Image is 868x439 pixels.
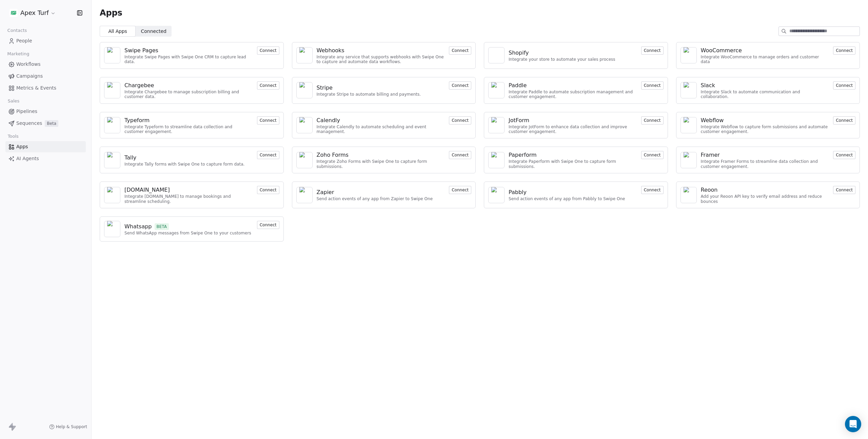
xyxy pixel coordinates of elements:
span: Apex Turf [20,8,49,17]
div: Integrate Paddle to automate subscription management and customer engagement. [509,90,637,99]
a: Connect [641,47,664,54]
button: Connect [449,151,471,159]
span: Beta [45,120,58,127]
a: NA [680,187,697,203]
div: Integrate Calendly to automate scheduling and event management. [317,125,445,134]
button: Connect [257,221,279,229]
button: Connect [641,151,664,159]
img: NA [684,117,694,133]
img: NA [491,82,501,98]
img: NA [107,117,117,133]
button: Connect [641,81,664,90]
span: Sales [5,96,22,106]
a: Connect [257,117,279,123]
a: Zapier [317,188,433,196]
img: NA [107,187,117,203]
a: Connect [833,117,855,123]
a: Tally [124,154,244,162]
a: Connect [257,222,279,228]
button: Connect [257,81,279,90]
div: Integrate Typeform to streamline data collection and customer engagement. [124,125,253,134]
img: NA [491,152,501,168]
div: Zapier [317,188,334,196]
div: Integrate Paperform with Swipe One to capture form submissions. [509,159,637,169]
span: Connected [141,28,166,35]
a: [DOMAIN_NAME] [124,186,253,194]
a: Help & Support [49,424,87,430]
button: Connect [449,81,471,90]
button: Connect [449,186,471,194]
a: Connect [641,152,664,158]
span: Sequences [16,120,42,127]
div: Stripe [317,84,333,92]
button: Connect [833,186,855,194]
a: Connect [833,82,855,89]
div: Integrate [DOMAIN_NAME] to manage bookings and streamline scheduling. [124,194,253,204]
span: AI Agents [16,155,39,162]
a: NA [488,82,505,98]
span: Workflows [16,61,41,68]
div: Slack [701,81,715,90]
img: NA [107,82,117,98]
a: NA [680,152,697,168]
span: Metrics & Events [16,84,56,92]
a: JotForm [509,116,637,125]
button: Connect [449,116,471,125]
div: Whatsapp [124,223,152,231]
div: Webhooks [317,46,344,55]
a: Paddle [509,81,637,90]
a: Connect [641,82,664,89]
div: [DOMAIN_NAME] [124,186,170,194]
button: Connect [257,116,279,125]
button: Connect [257,151,279,159]
img: NA [684,82,694,98]
div: Integrate Stripe to automate billing and payments. [317,92,421,97]
img: NA [684,47,694,63]
div: Integrate any service that supports webhooks with Swipe One to capture and automate data workflows. [317,55,445,64]
a: NA [680,47,697,63]
a: NA [680,82,697,98]
a: Connect [641,187,664,193]
div: Reoon [701,186,718,194]
a: Zoho Forms [317,151,445,159]
div: Integrate Zoho Forms with Swipe One to capture form submissions. [317,159,445,169]
div: Integrate Slack to automate communication and collaboration. [701,90,829,99]
div: Send action events of any app from Zapier to Swipe One [317,196,433,201]
span: BETA [155,223,169,230]
a: Chargebee [124,81,253,90]
a: Connect [833,47,855,54]
a: Webhooks [317,46,445,55]
a: Connect [449,187,471,193]
a: NA [104,152,120,168]
a: SequencesBeta [5,118,86,129]
button: Connect [641,116,664,125]
div: Typeform [124,116,150,125]
img: NA [299,117,310,133]
a: Swipe Pages [124,46,253,55]
a: Shopify [509,49,615,57]
a: Connect [449,117,471,123]
button: Apex Turf [8,7,57,19]
img: NA [491,47,501,63]
div: Zoho Forms [317,151,349,159]
a: Stripe [317,84,421,92]
a: Connect [257,47,279,54]
img: NA [107,152,117,168]
a: Connect [833,187,855,193]
div: Paperform [509,151,537,159]
div: Integrate JotForm to enhance data collection and improve customer engagement. [509,125,637,134]
img: NA [299,152,310,168]
div: Paddle [509,81,527,90]
a: NA [104,82,120,98]
div: Chargebee [124,81,154,90]
a: Webflow [701,116,829,125]
img: NA [299,82,310,98]
div: WooCommerce [701,46,742,55]
a: NA [488,117,505,133]
div: Send WhatsApp messages from Swipe One to your customers [124,231,251,235]
button: Connect [833,151,855,159]
a: Connect [449,82,471,89]
img: cropped-apexstack-1.png [9,9,18,17]
div: Framer [701,151,720,159]
a: NA [104,117,120,133]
